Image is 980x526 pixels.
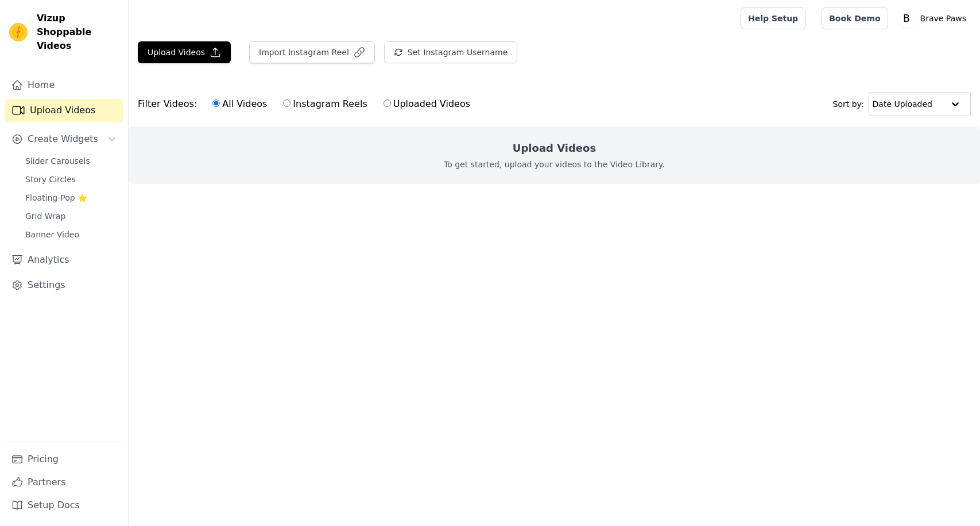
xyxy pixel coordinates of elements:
span: Slider Carousels [25,155,90,167]
input: Instagram Reels [283,99,290,107]
button: Upload Videos [138,41,231,63]
a: Upload Videos [5,99,123,122]
span: Story Circles [25,174,76,185]
input: All Videos [212,99,220,107]
button: Set Instagram Username [384,41,517,63]
h2: Upload Videos [513,140,596,156]
span: Grid Wrap [25,210,65,222]
label: Instagram Reels [282,97,367,112]
input: Uploaded Videos [384,99,391,107]
span: Vizup Shoppable Videos [37,11,119,53]
label: Uploaded Videos [383,97,471,112]
a: Home [5,74,123,97]
button: Import Instagram Reel [249,41,375,63]
span: Create Widgets [28,132,98,146]
text: B [903,13,910,24]
a: Slider Carousels [18,153,123,169]
button: Create Widgets [5,128,123,151]
a: Partners [5,471,123,494]
a: Floating-Pop ⭐ [18,190,123,206]
span: Floating-Pop ⭐ [25,192,87,204]
a: Setup Docs [5,494,123,517]
p: To get started, upload your videos to the Video Library. [444,159,665,170]
a: Settings [5,274,123,297]
a: Book Demo [822,7,888,29]
button: B Brave Paws [897,8,971,29]
a: Grid Wrap [18,208,123,224]
a: Story Circles [18,171,123,187]
div: Sort by: [833,92,971,116]
a: Analytics [5,248,123,271]
a: Pricing [5,448,123,471]
a: Help Setup [741,7,805,29]
a: Banner Video [18,226,123,243]
span: Banner Video [25,229,79,240]
img: Vizup [9,23,28,41]
div: Filter Videos: [138,91,477,117]
p: Brave Paws [916,8,971,29]
label: All Videos [212,97,268,112]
